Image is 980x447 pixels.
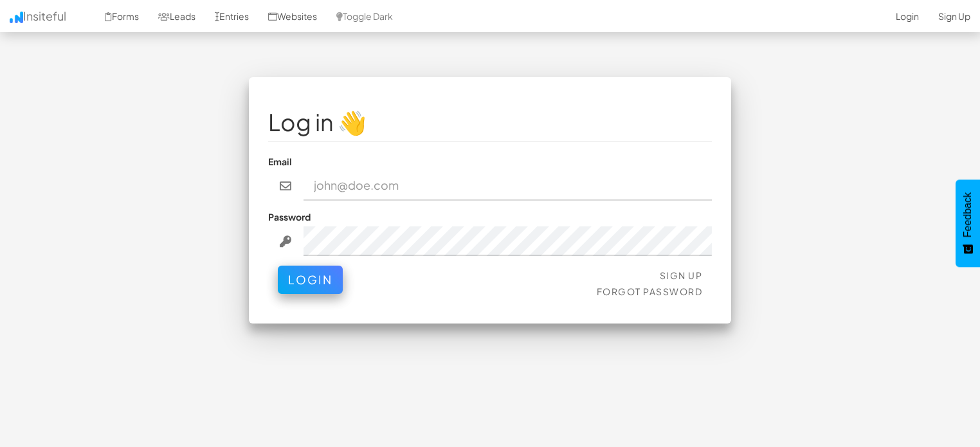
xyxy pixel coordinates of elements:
button: Feedback - Show survey [956,179,980,267]
h1: Log in 👋 [268,109,712,135]
button: Login [278,266,343,294]
span: Feedback [962,192,974,237]
input: john@doe.com [304,171,712,201]
label: Email [268,155,292,168]
img: icon.png [10,12,23,23]
a: Sign Up [660,269,703,281]
a: Forgot Password [597,286,703,297]
label: Password [268,210,311,223]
